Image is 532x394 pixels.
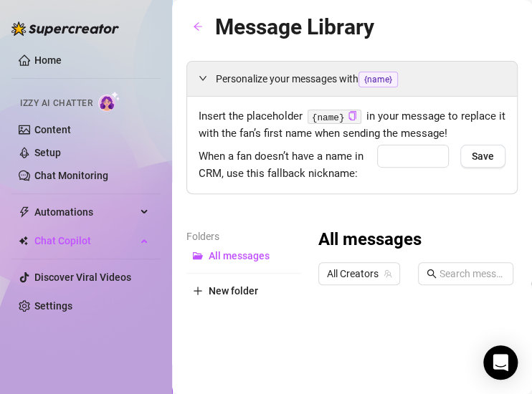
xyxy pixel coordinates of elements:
[187,62,517,96] div: Personalize your messages with{name}
[193,21,203,32] span: arrow-left
[20,97,92,110] span: Izzy AI Chatter
[186,244,301,267] button: All messages
[19,236,28,246] img: Chat Copilot
[199,108,505,142] span: Insert the placeholder in your message to replace it with the fan’s first name when sending the m...
[11,21,119,36] img: logo-BBDzfeDw.svg
[34,201,136,224] span: Automations
[34,147,61,158] a: Setup
[209,285,258,297] span: New folder
[483,345,518,380] div: Open Intercom Messenger
[318,229,422,251] h3: All messages
[186,279,301,302] button: New folder
[216,71,505,87] span: Personalize your messages with
[308,110,361,125] code: {name}
[34,272,131,283] a: Discover Viral Videos
[348,111,357,120] span: copy
[215,10,374,44] article: Message Library
[472,150,494,162] span: Save
[186,229,301,244] article: Folders
[193,251,203,261] span: folder-open
[19,206,30,218] span: thunderbolt
[199,148,370,182] span: When a fan doesn’t have a name in CRM, use this fallback nickname:
[34,124,71,135] a: Content
[34,229,136,252] span: Chat Copilot
[440,266,505,282] input: Search messages
[358,72,398,87] span: {name}
[460,145,505,168] button: Save
[327,263,391,284] span: All Creators
[209,250,270,261] span: All messages
[34,170,108,181] a: Chat Monitoring
[34,300,72,312] a: Settings
[348,111,357,122] button: Click to Copy
[34,54,62,66] a: Home
[384,269,392,278] span: team
[193,286,203,296] span: plus
[98,91,120,112] img: AI Chatter
[427,269,437,279] span: search
[199,74,207,82] span: expanded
